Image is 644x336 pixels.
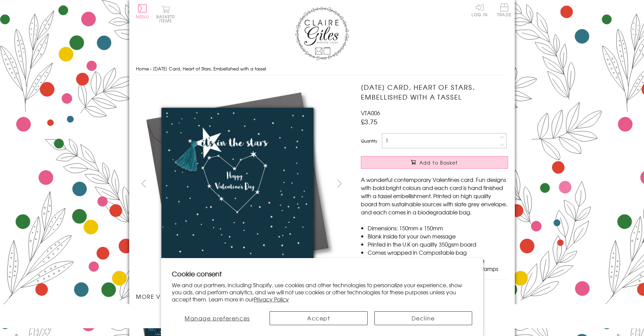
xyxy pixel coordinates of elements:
[136,4,149,19] button: Menu
[361,175,508,216] p: A wonderful contemporary Valentines card. Fun designs with bold bright colours and each card is h...
[136,292,347,300] h3: More views
[172,311,263,325] button: Manage preferences
[471,3,488,17] a: Log In
[136,82,339,286] img: Valentine's Day Card, Heart of Stars, Embellished with a tassel
[136,14,149,20] span: Menu
[368,240,508,248] li: Printed in the U.K on quality 350gsm board
[136,65,149,72] a: Home
[153,65,266,72] span: [DATE] Card, Heart of Stars, Embellished with a tassel
[361,117,377,126] span: £3.75
[368,248,508,256] li: Comes wrapped in Compostable bag
[270,311,368,325] button: Accept
[419,159,458,166] span: Add to Basket
[172,269,472,278] h2: Cookie consent
[254,295,289,303] a: Privacy Policy
[150,65,152,72] span: ›
[368,232,508,240] li: Blank inside for your own message
[136,62,508,76] nav: breadcrumbs
[368,224,508,232] li: Dimensions: 150mm x 150mm
[172,281,472,302] p: We and our partners, including Shopify, use cookies and other technologies to personalize your ex...
[295,7,349,60] img: Claire Giles Greetings Cards
[332,176,347,191] button: next
[497,3,511,18] a: Trade
[497,3,511,17] span: Trade
[361,109,380,117] span: VTA006
[185,314,250,322] span: Manage preferences
[368,256,508,265] li: With matching sustainable sourced envelope
[156,5,175,23] button: Basket0 items
[361,82,508,102] h1: [DATE] Card, Heart of Stars, Embellished with a tassel
[361,156,508,169] button: Add to Basket
[374,311,473,325] button: Decline
[361,138,377,144] label: Quantity
[347,82,550,286] img: Valentine's Day Card, Heart of Stars, Embellished with a tassel
[136,176,151,191] button: prev
[159,14,175,24] span: 0 items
